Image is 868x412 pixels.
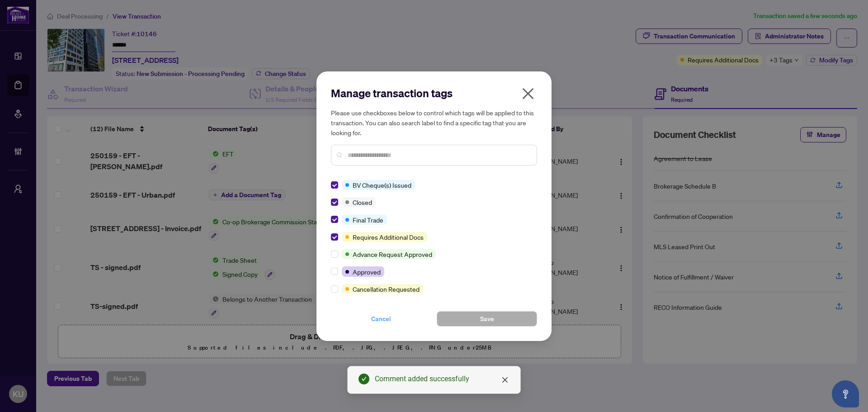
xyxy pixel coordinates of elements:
span: Advance Request Approved [353,249,432,259]
span: BV Cheque(s) Issued [353,180,411,190]
button: Save [437,311,537,327]
div: Comment added successfully [375,374,509,384]
span: check-circle [359,374,369,384]
span: Cancellation Requested [353,284,420,294]
span: Final Trade [353,215,383,225]
button: Open asap [832,380,859,407]
h2: Manage transaction tags [331,86,537,100]
button: Cancel [331,311,431,327]
span: Requires Additional Docs [353,232,424,242]
h5: Please use checkboxes below to control which tags will be applied to this transaction. You can al... [331,108,537,137]
span: Cancel [371,312,391,326]
span: close [521,86,535,101]
span: Approved [353,267,381,277]
a: Close [500,375,510,385]
span: Closed [353,197,372,207]
span: close [501,376,509,384]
